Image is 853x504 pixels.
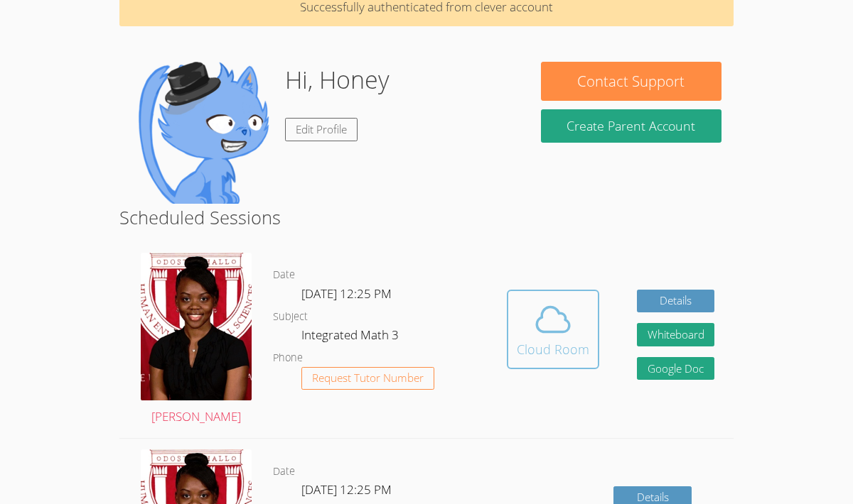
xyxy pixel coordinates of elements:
dt: Date [273,463,295,481]
img: avatar.png [141,253,252,400]
button: Cloud Room [507,290,599,369]
dd: Integrated Math 3 [301,325,402,349]
button: Request Tutor Number [301,367,434,390]
a: [PERSON_NAME] [141,253,252,427]
span: Request Tutor Number [312,373,424,383]
span: [DATE] 12:25 PM [301,285,392,302]
a: Google Doc [637,357,715,380]
button: Contact Support [541,62,721,101]
button: Create Parent Account [541,109,721,143]
button: Whiteboard [637,323,715,346]
h2: Scheduled Sessions [119,204,734,231]
dt: Phone [273,349,303,367]
a: Details [637,290,715,313]
a: Edit Profile [285,118,358,141]
dt: Date [273,266,295,284]
span: [DATE] 12:25 PM [301,481,392,498]
dt: Subject [273,308,308,326]
div: Cloud Room [517,339,589,359]
h1: Hi, Honey [285,62,390,98]
img: default.png [132,62,274,204]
